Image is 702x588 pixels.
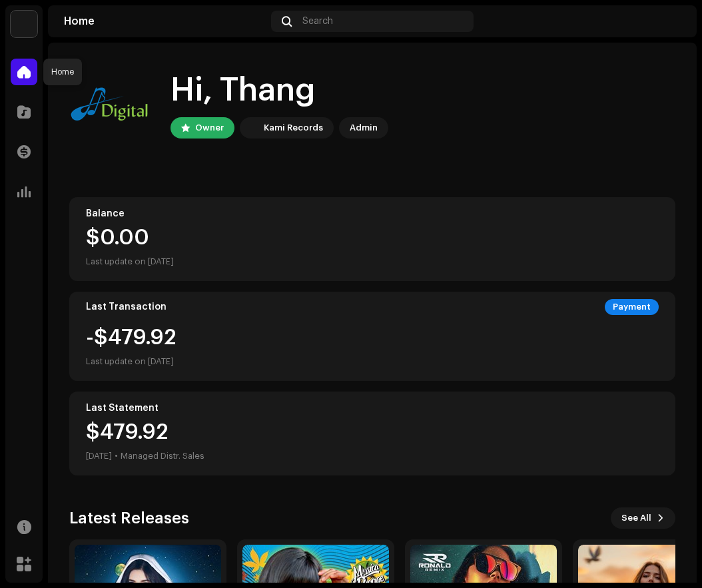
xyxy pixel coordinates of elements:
[86,403,659,414] div: Last Statement
[659,11,681,32] img: 41084ed8-1a50-43c7-9a14-115e2647b274
[69,64,149,144] img: 41084ed8-1a50-43c7-9a14-115e2647b274
[86,302,167,312] div: Last Transaction
[195,120,224,136] div: Owner
[350,120,378,136] div: Admin
[171,69,388,112] div: Hi, Thang
[302,16,333,27] span: Search
[86,254,659,270] div: Last update on [DATE]
[621,505,651,531] span: See All
[69,197,675,281] re-o-card-value: Balance
[115,448,118,464] div: •
[86,448,112,464] div: [DATE]
[11,11,37,37] img: 33004b37-325d-4a8b-b51f-c12e9b964943
[64,16,266,27] div: Home
[611,507,675,529] button: See All
[605,299,659,315] div: Payment
[86,208,659,219] div: Balance
[69,392,675,475] re-o-card-value: Last Statement
[69,507,189,529] h3: Latest Releases
[86,354,176,370] div: Last update on [DATE]
[121,448,204,464] div: Managed Distr. Sales
[264,120,323,136] div: Kami Records
[242,120,258,136] img: 33004b37-325d-4a8b-b51f-c12e9b964943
